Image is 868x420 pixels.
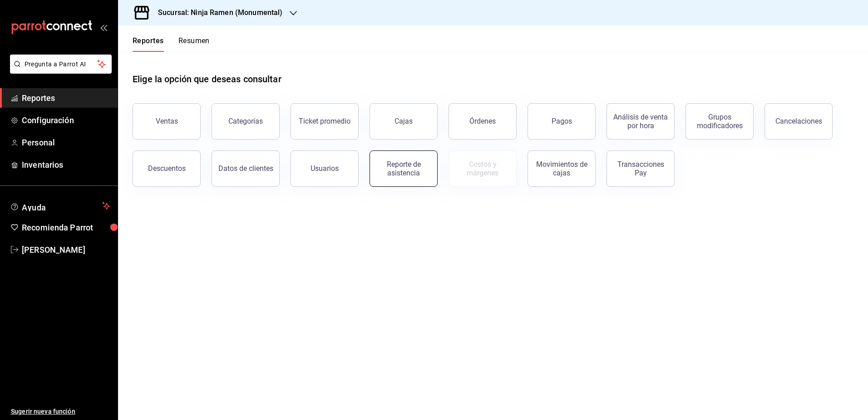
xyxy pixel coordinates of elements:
[11,407,110,416] span: Sugerir nueva función
[22,136,110,149] span: Personal
[228,117,263,125] div: Categorías
[212,150,280,187] button: Datos de clientes
[370,103,438,140] a: Cajas
[691,113,748,130] div: Grupos modificadores
[22,200,99,211] span: Ayuda
[218,164,273,173] div: Datos de clientes
[133,72,281,86] h1: Elige la opción que deseas consultar
[612,160,669,177] div: Transacciones Pay
[133,36,164,52] button: Reportes
[299,117,350,125] div: Ticket promedio
[291,150,359,187] button: Usuarios
[22,159,110,171] span: Inventarios
[607,150,675,187] button: Transacciones Pay
[454,160,511,177] div: Costos y márgenes
[6,66,112,75] a: Pregunta a Parrot AI
[528,150,596,187] button: Movimientos de cajas
[311,164,339,173] div: Usuarios
[100,24,107,31] button: open_drawer_menu
[178,36,210,52] button: Resumen
[25,60,98,69] span: Pregunta a Parrot AI
[22,244,110,256] span: [PERSON_NAME]
[612,113,669,130] div: Análisis de venta por hora
[607,103,675,140] button: Análisis de venta por hora
[449,150,517,187] button: Contrata inventarios para ver este reporte
[370,150,438,187] button: Reporte de asistencia
[533,160,590,177] div: Movimientos de cajas
[10,55,112,74] button: Pregunta a Parrot AI
[469,117,496,125] div: Órdenes
[686,103,754,140] button: Grupos modificadores
[212,103,280,140] button: Categorías
[552,117,572,125] div: Pagos
[22,114,110,126] span: Configuración
[395,116,413,127] div: Cajas
[764,103,833,140] button: Cancelaciones
[22,92,110,104] span: Reportes
[22,221,110,234] span: Recomienda Parrot
[151,7,282,18] h3: Sucursal: Ninja Ramen (Monumental)
[156,117,178,125] div: Ventas
[528,103,596,140] button: Pagos
[449,103,517,140] button: Órdenes
[291,103,359,140] button: Ticket promedio
[375,160,432,177] div: Reporte de asistencia
[133,103,201,140] button: Ventas
[133,150,201,187] button: Descuentos
[775,117,822,125] div: Cancelaciones
[133,36,210,52] div: navigation tabs
[148,164,186,173] div: Descuentos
